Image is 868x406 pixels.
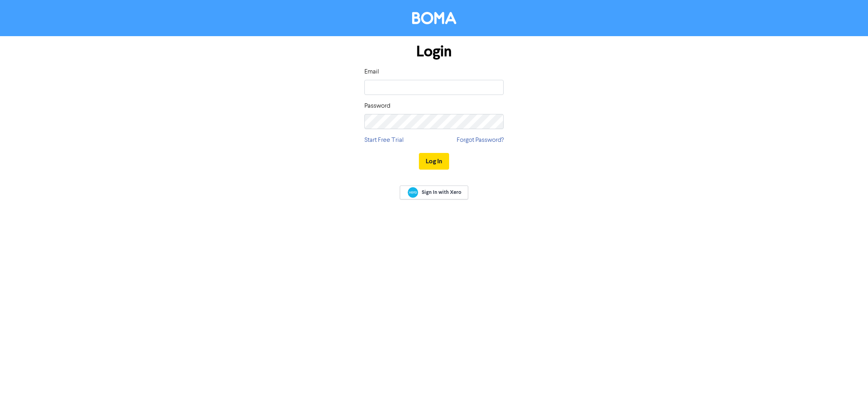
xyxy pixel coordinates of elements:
span: Sign In with Xero [422,189,461,196]
h1: Login [364,43,504,61]
img: BOMA Logo [412,12,456,24]
a: Sign In with Xero [400,186,468,199]
label: Email [364,67,379,77]
label: Password [364,101,390,111]
button: Log In [419,153,449,170]
a: Start Free Trial [364,135,404,145]
img: Xero logo [408,187,418,198]
a: Forgot Password? [457,135,504,145]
